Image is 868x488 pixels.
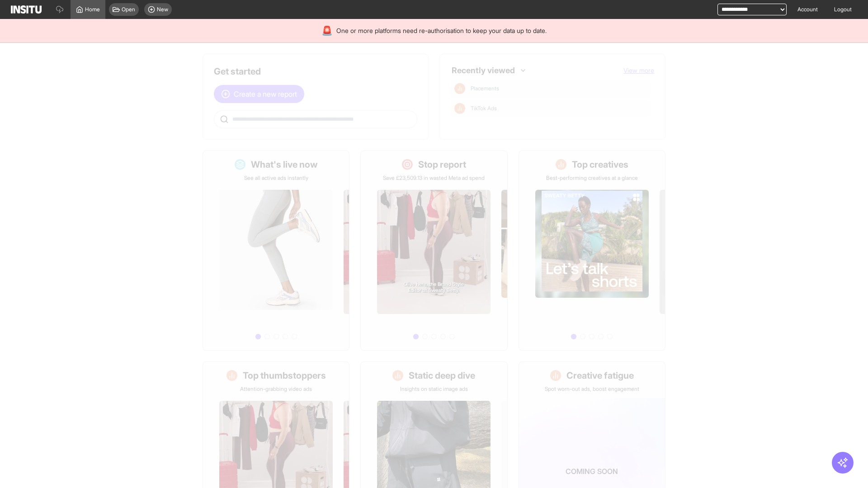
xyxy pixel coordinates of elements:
[336,26,547,35] span: One or more platforms need re-authorisation to keep your data up to date.
[85,6,100,13] span: Home
[321,24,333,37] div: 🚨
[122,6,135,13] span: Open
[157,6,168,13] span: New
[11,5,42,14] img: Logo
